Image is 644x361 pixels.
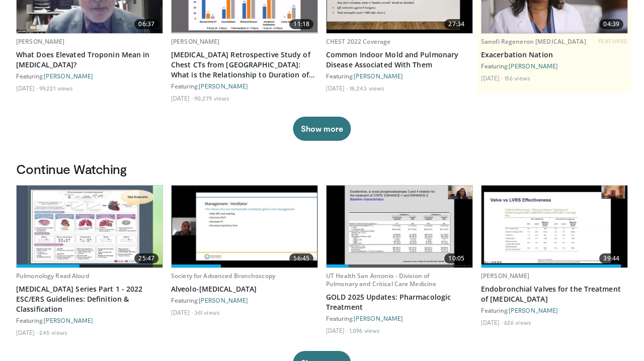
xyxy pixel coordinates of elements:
a: Sanofi Regeneron [MEDICAL_DATA] [481,37,586,46]
li: 156 views [504,74,530,82]
a: [MEDICAL_DATA] Series Part 1 - 2022 ESC/ERS Guidelines: Definition & Classification [16,284,163,314]
li: 626 views [504,318,531,326]
div: Featuring: [16,316,163,324]
div: Featuring: [326,72,473,80]
li: [DATE] [481,318,503,326]
div: Featuring: [16,72,163,80]
a: Pulmonology Read Aloud [16,272,89,280]
div: Featuring: [481,62,628,70]
li: [DATE] [171,94,193,102]
img: 0f5ff3ff-1855-43d7-b2d9-96563ca5b653.620x360_q85_upscale.jpg [481,186,627,267]
li: 361 views [194,308,220,316]
a: 39:44 [481,186,627,267]
a: What Does Elevated Troponin Mean in [MEDICAL_DATA]? [16,50,163,70]
span: 56:45 [289,253,313,263]
span: 10:05 [444,253,468,263]
img: ea06e368-7f41-405e-9707-6b430987a55c.620x360_q85_upscale.jpg [172,186,317,267]
a: Society for Advanced Bronchoscopy [171,272,275,280]
a: CHEST 2022 Coverage [326,37,390,46]
li: [DATE] [16,84,38,92]
span: 39:44 [599,253,623,263]
li: 90,279 views [194,94,229,102]
a: [PERSON_NAME] [171,37,220,46]
a: UT Health San Antonio - Division of Pulmonary and Critical Care Medicine [326,272,436,288]
a: [PERSON_NAME] [44,317,93,324]
a: [PERSON_NAME] [509,62,558,69]
a: [PERSON_NAME] [354,315,403,322]
a: [PERSON_NAME] [509,307,558,314]
li: 245 views [39,328,67,336]
span: FEATURED [598,38,628,45]
a: 25:47 [17,186,163,267]
li: [DATE] [171,308,193,316]
li: [DATE] [326,326,348,334]
li: [DATE] [481,74,503,82]
span: 04:39 [599,19,623,29]
a: 10:05 [327,186,472,267]
a: Endobronchial Valves for the Treatment of [MEDICAL_DATA] [481,284,628,304]
span: 06:37 [134,19,158,29]
img: 92f67c48-26da-4e92-bc7e-ca69d049fd3c.620x360_q85_upscale.jpg [327,186,472,267]
a: 56:45 [172,186,317,267]
li: 18,243 views [349,84,384,92]
a: [PERSON_NAME] [44,72,93,79]
a: [MEDICAL_DATA] Retrospective Study of Chest CTs from [GEOGRAPHIC_DATA]: What is the Relationship ... [171,50,318,80]
a: Common Indoor Mold and Pulmonary Disease Associated With Them [326,50,473,70]
span: 27:34 [444,19,468,29]
li: [DATE] [16,328,38,336]
img: 6e71d41f-4539-4572-93e6-2281f8879824.620x360_q85_upscale.jpg [17,186,163,267]
a: [PERSON_NAME] [199,297,248,304]
a: Alveolo-[MEDICAL_DATA] [171,284,318,294]
a: [PERSON_NAME] [481,272,530,280]
div: Featuring: [171,296,318,304]
div: Featuring: [481,306,628,314]
h3: Continue Watching [16,161,628,177]
div: Featuring: [326,314,473,322]
a: [PERSON_NAME] [16,37,65,46]
li: 99,221 views [39,84,73,92]
a: Exacerbation Nation [481,50,628,60]
li: [DATE] [326,84,348,92]
span: 25:47 [134,253,158,263]
a: GOLD 2025 Updates: Pharmacologic Treatment [326,292,473,312]
div: Featuring: [171,82,318,90]
li: 1,096 views [349,326,380,334]
button: Show more [293,117,351,141]
span: 11:18 [289,19,313,29]
a: [PERSON_NAME] [199,82,248,89]
a: [PERSON_NAME] [354,72,403,79]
